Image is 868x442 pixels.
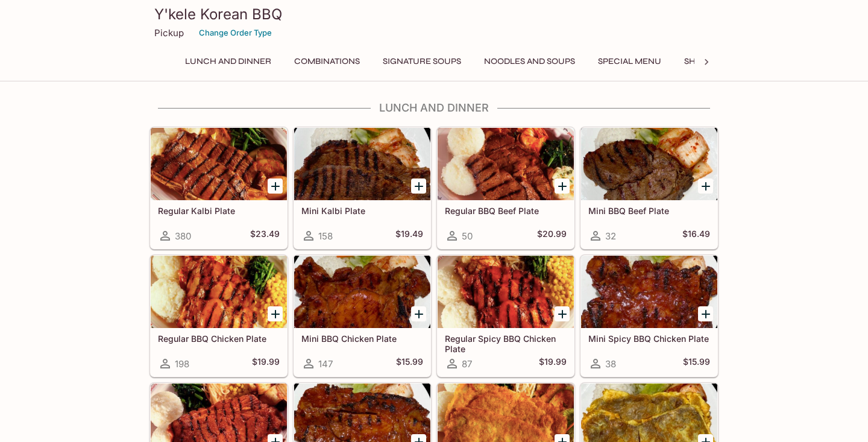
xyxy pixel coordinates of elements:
button: Shrimp Combos [678,53,764,70]
div: Regular Spicy BBQ Chicken Plate [438,256,574,328]
a: Mini Kalbi Plate158$19.49 [294,127,431,249]
a: Regular BBQ Beef Plate50$20.99 [437,127,574,249]
button: Noodles and Soups [477,53,582,70]
span: 198 [175,358,189,370]
h5: $16.49 [682,229,710,243]
div: Regular BBQ Beef Plate [438,128,574,200]
h5: $20.99 [537,229,567,243]
a: Regular BBQ Chicken Plate198$19.99 [150,255,288,377]
h5: Regular BBQ Beef Plate [445,206,567,216]
div: Mini BBQ Beef Plate [581,128,717,200]
h3: Y'kele Korean BBQ [154,5,714,24]
button: Change Order Type [193,24,277,42]
h5: Regular BBQ Chicken Plate [158,333,280,344]
h5: $15.99 [683,356,710,371]
h5: $23.49 [250,229,280,243]
span: 380 [175,230,191,242]
button: Add Mini Kalbi Plate [411,178,426,194]
div: Mini Kalbi Plate [294,128,430,200]
h5: Regular Spicy BBQ Chicken Plate [445,333,567,353]
h5: Mini Kalbi Plate [301,206,423,216]
button: Signature Soups [376,53,468,70]
span: 147 [318,358,333,370]
a: Mini Spicy BBQ Chicken Plate38$15.99 [580,255,718,377]
div: Regular Kalbi Plate [151,128,287,200]
a: Regular Kalbi Plate380$23.49 [150,127,288,249]
a: Mini BBQ Chicken Plate147$15.99 [294,255,431,377]
button: Add Mini BBQ Chicken Plate [411,306,426,321]
div: Mini Spicy BBQ Chicken Plate [581,256,717,328]
span: 158 [318,230,333,242]
span: 87 [462,358,472,370]
button: Add Regular Kalbi Plate [268,178,283,194]
h5: $19.99 [252,356,280,371]
h5: Mini Spicy BBQ Chicken Plate [588,333,710,344]
h4: Lunch and Dinner [149,101,719,115]
h5: $19.49 [395,229,423,243]
a: Regular Spicy BBQ Chicken Plate87$19.99 [437,255,574,377]
button: Lunch and Dinner [178,53,278,70]
button: Combinations [288,53,366,70]
h5: Mini BBQ Chicken Plate [301,333,423,344]
button: Add Regular Spicy BBQ Chicken Plate [555,306,570,321]
button: Special Menu [591,53,668,70]
button: Add Regular BBQ Beef Plate [555,178,570,194]
button: Add Mini Spicy BBQ Chicken Plate [698,306,713,321]
p: Pickup [154,27,184,39]
h5: Regular Kalbi Plate [158,206,280,216]
a: Mini BBQ Beef Plate32$16.49 [580,127,718,249]
span: 50 [462,230,473,242]
span: 38 [605,358,616,370]
h5: Mini BBQ Beef Plate [588,206,710,216]
div: Regular BBQ Chicken Plate [151,256,287,328]
span: 32 [605,230,616,242]
h5: $19.99 [539,356,567,371]
h5: $15.99 [396,356,423,371]
button: Add Regular BBQ Chicken Plate [268,306,283,321]
button: Add Mini BBQ Beef Plate [698,178,713,194]
div: Mini BBQ Chicken Plate [294,256,430,328]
